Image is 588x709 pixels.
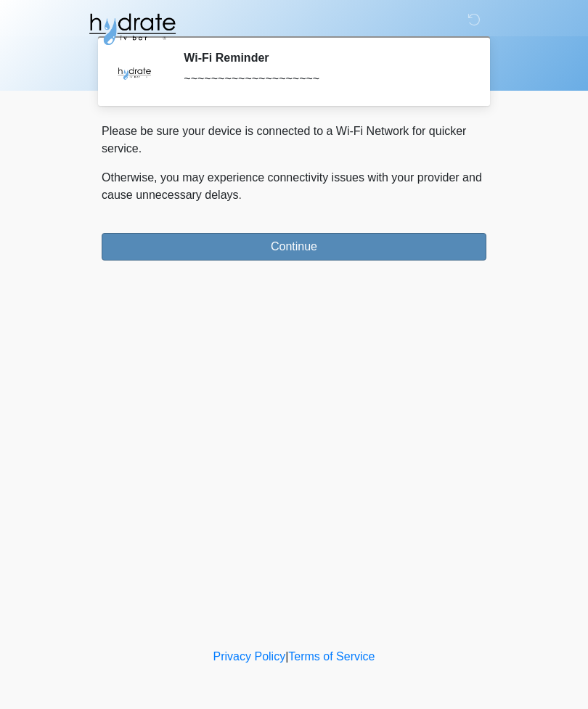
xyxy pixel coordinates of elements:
[213,650,286,663] a: Privacy Policy
[239,189,242,201] span: .
[285,650,288,663] a: |
[288,650,375,663] a: Terms of Service
[113,51,156,94] img: Agent Avatar
[102,123,486,157] p: Please be sure your device is connected to a Wi-Fi Network for quicker service.
[102,169,486,204] p: Otherwise, you may experience connectivity issues with your provider and cause unnecessary delays
[102,233,486,261] button: Continue
[87,11,177,47] img: Hydrate IV Bar - Fort Collins Logo
[184,70,465,88] div: ~~~~~~~~~~~~~~~~~~~~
